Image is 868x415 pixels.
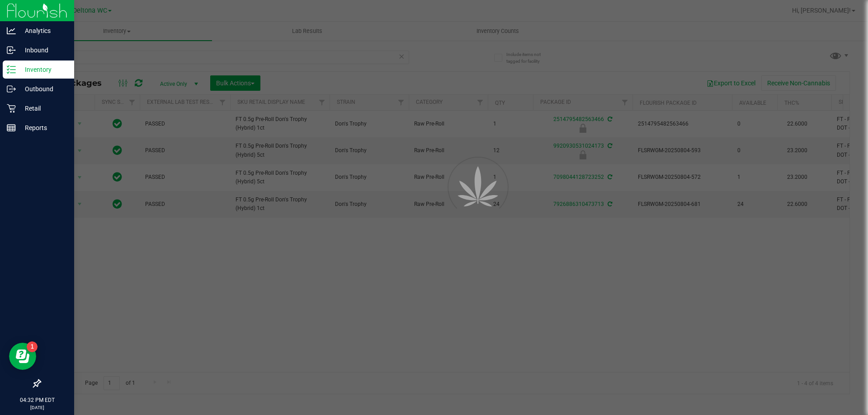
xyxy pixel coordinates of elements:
[16,103,70,114] p: Retail
[9,343,36,370] iframe: Resource center
[7,46,16,55] inline-svg: Inbound
[7,26,16,35] inline-svg: Analytics
[16,45,70,56] p: Inbound
[7,65,16,74] inline-svg: Inventory
[7,104,16,113] inline-svg: Retail
[7,123,16,132] inline-svg: Reports
[4,404,70,411] p: [DATE]
[4,396,70,404] p: 04:32 PM EDT
[16,25,70,36] p: Analytics
[7,84,16,93] inline-svg: Outbound
[16,84,70,94] p: Outbound
[16,64,70,75] p: Inventory
[16,122,70,133] p: Reports
[27,341,38,352] iframe: Resource center unread badge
